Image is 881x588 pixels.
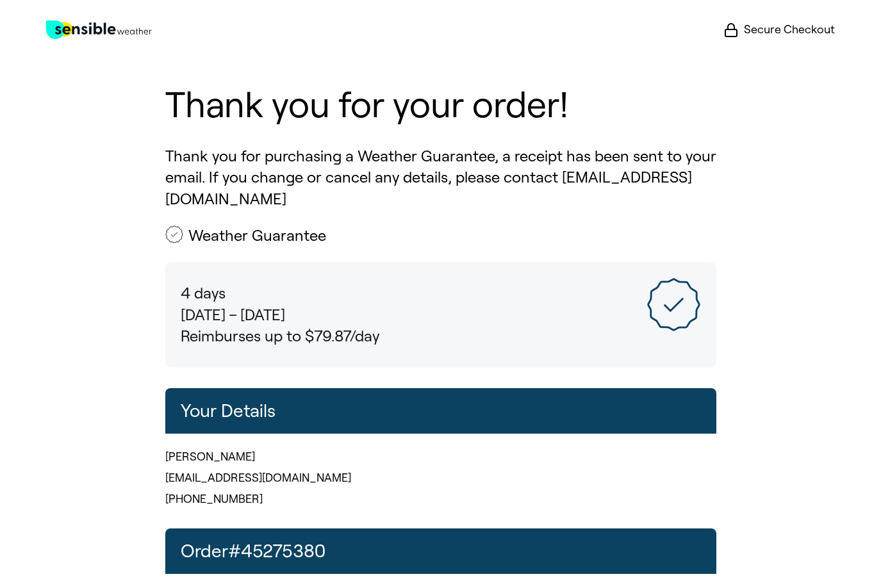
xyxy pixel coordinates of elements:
p: 4 days [181,282,701,304]
p: Reimburses up to $79.87/day [181,325,701,347]
h2: Your Details [165,388,716,434]
h2: Order # 45275380 [165,528,716,574]
p: [EMAIL_ADDRESS][DOMAIN_NAME] [165,470,716,486]
p: [PERSON_NAME] [165,449,716,465]
span: Secure Checkout [744,22,835,38]
p: [DATE] – [DATE] [181,304,701,326]
h1: Thank you for your order! [165,85,716,125]
h2: Weather Guarantee [188,225,326,247]
p: [PHONE_NUMBER] [165,491,716,507]
p: Thank you for purchasing a Weather Guarantee, a receipt has been sent to your email. If you chang... [165,145,716,210]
